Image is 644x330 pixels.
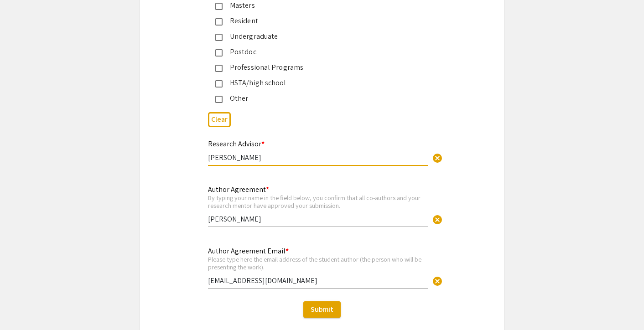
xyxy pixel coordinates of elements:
[208,246,289,256] mat-label: Author Agreement Email
[432,214,443,225] span: cancel
[223,93,414,104] div: Other
[428,210,447,228] button: Clear
[428,271,447,289] button: Clear
[208,255,428,271] div: Please type here the email address of the student author (the person who will be presenting the w...
[223,15,414,26] div: Resident
[208,214,428,224] input: Type Here
[208,194,428,210] div: By typing your name in the field below, you confirm that all co-authors and your research mentor ...
[208,139,265,149] mat-label: Research Advisor
[208,276,428,285] input: Type Here
[7,289,39,323] iframe: Chat
[223,46,414,57] div: Postdoc
[311,304,333,314] span: Submit
[208,185,269,194] mat-label: Author Agreement
[428,148,447,166] button: Clear
[223,77,414,88] div: HSTA/high school
[303,301,341,318] button: Submit
[432,153,443,164] span: cancel
[432,276,443,287] span: cancel
[223,62,414,73] div: Professional Programs
[223,31,414,42] div: Undergraduate
[208,153,428,162] input: Type Here
[208,112,231,127] button: Clear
